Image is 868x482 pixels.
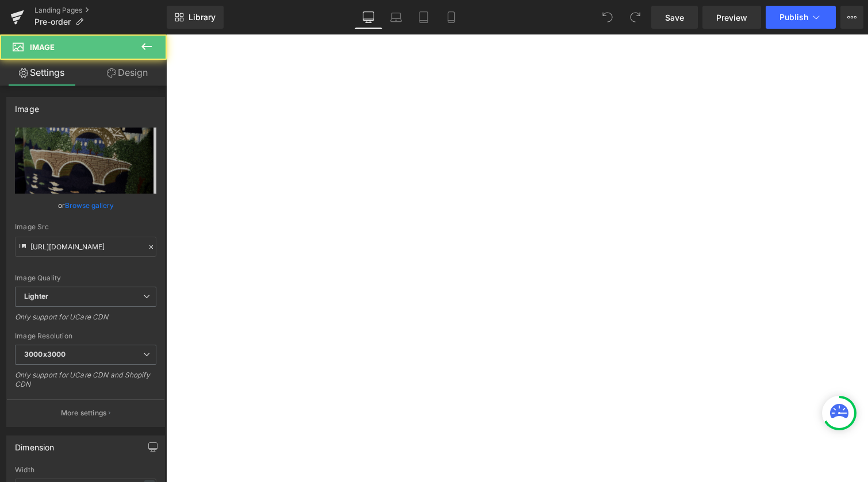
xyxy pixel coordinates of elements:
[24,350,66,358] b: 3000x3000
[15,98,39,114] div: Image
[61,408,107,418] p: More settings
[15,436,55,452] div: Dimension
[7,399,164,426] button: More settings
[382,6,410,29] a: Laptop
[437,6,465,29] a: Mobile
[624,6,647,29] button: Redo
[15,274,156,282] div: Image Quality
[65,195,114,215] a: Browse gallery
[34,6,167,15] a: Landing Pages
[15,332,156,340] div: Image Resolution
[86,60,169,86] a: Design
[410,6,437,29] a: Tablet
[15,237,156,257] input: Link
[24,292,48,300] b: Lighter
[596,6,619,29] button: Undo
[15,466,156,474] div: Width
[716,11,747,24] span: Preview
[15,199,156,211] div: or
[665,11,684,24] span: Save
[766,6,836,29] button: Publish
[189,12,216,22] span: Library
[15,371,156,396] div: Only support for UCare CDN and Shopify CDN
[30,43,55,52] span: Image
[15,223,156,231] div: Image Src
[167,6,224,29] a: New Library
[779,13,808,22] span: Publish
[15,313,156,329] div: Only support for UCare CDN
[34,17,71,26] span: Pre-order
[355,6,382,29] a: Desktop
[702,6,761,29] a: Preview
[840,6,863,29] button: More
